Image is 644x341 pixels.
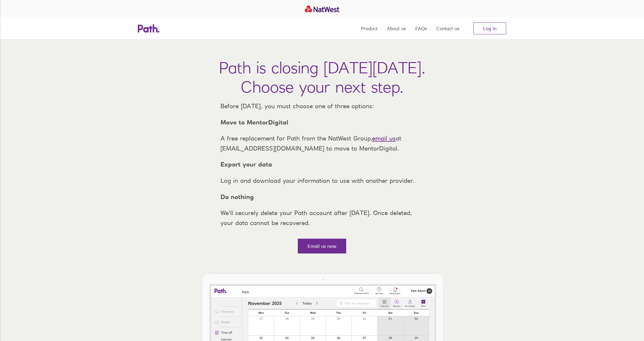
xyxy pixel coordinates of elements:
a: Contact us [436,18,459,39]
a: About us [387,18,406,39]
a: Email us now [298,239,346,253]
a: email us [372,135,396,142]
a: FAQs [415,18,427,39]
a: Log in [473,22,506,34]
p: Log in and download your information to use with another provider. [216,176,428,186]
h1: Path is closing [DATE][DATE]. Choose your next step. [219,58,425,96]
a: Product [361,18,377,39]
strong: Move to MentorDigital [220,119,288,126]
strong: Do nothing [220,193,254,201]
strong: Export your data [220,161,272,168]
p: A free replacement for Path from the NatWest Group, at [EMAIL_ADDRESS][DOMAIN_NAME] to move to Me... [216,133,428,153]
p: Before [DATE], you must choose one of three options: [216,101,428,111]
p: We’ll securely delete your Path account after [DATE]. Once deleted, your data cannot be recovered. [216,208,428,228]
